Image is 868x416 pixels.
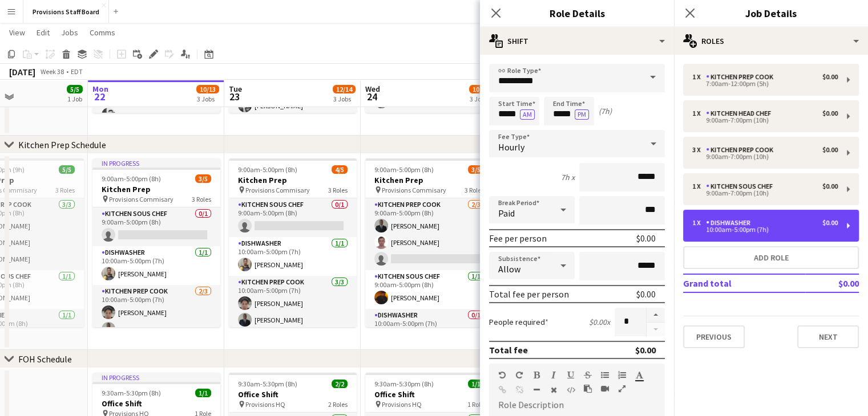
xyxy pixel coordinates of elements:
[85,25,120,40] a: Comms
[382,186,446,194] span: Provisions Commisary
[59,165,75,174] span: 5/5
[480,6,674,21] h3: Role Details
[674,27,868,55] div: Roles
[92,158,220,168] div: In progress
[489,317,548,327] label: People required
[374,165,434,174] span: 9:00am-5:00pm (8h)
[469,85,492,93] span: 10/13
[567,385,575,394] button: HTML Code
[32,25,54,40] a: Edit
[498,141,524,153] span: Hourly
[692,227,838,233] div: 10:00am-5:00pm (7h)
[706,73,778,81] div: Kitchen Prep Cook
[71,67,83,76] div: EDT
[365,84,380,94] span: Wed
[706,219,755,227] div: Dishwasher
[365,175,493,185] h3: Kitchen Prep
[92,398,220,409] h3: Office Shift
[692,154,838,160] div: 9:00am-7:00pm (10h)
[683,325,745,348] button: Previous
[229,175,357,185] h3: Kitchen Prep
[229,276,357,348] app-card-role: Kitchen Prep Cook3/310:00am-5:00pm (7h)[PERSON_NAME][PERSON_NAME]
[328,400,348,409] span: 2 Roles
[561,172,575,182] div: 7h x
[692,146,706,154] div: 3 x
[109,195,173,203] span: Provisions Commisary
[706,146,778,154] div: Kitchen Prep Cook
[332,380,348,388] span: 2/2
[480,27,674,55] div: Shift
[227,90,242,103] span: 23
[532,385,540,394] button: Horizontal Line
[575,109,589,120] button: PM
[468,380,484,388] span: 1/1
[692,219,706,227] div: 1 x
[245,186,310,194] span: Provisions Commisary
[692,109,706,117] div: 1 x
[635,344,656,356] div: $0.00
[382,400,422,409] span: Provisions HQ
[468,165,484,174] span: 3/5
[364,90,380,103] span: 24
[805,274,859,292] td: $0.00
[333,95,355,103] div: 3 Jobs
[515,370,523,380] button: Redo
[92,84,108,94] span: Mon
[822,219,838,227] div: $0.00
[692,182,706,190] div: 1 x
[635,370,643,380] button: Text Color
[683,246,859,269] button: Add role
[102,174,161,183] span: 9:00am-5:00pm (8h)
[196,85,219,93] span: 10/13
[599,106,612,116] div: (7h)
[532,370,540,380] button: Bold
[601,384,609,393] button: Insert video
[23,1,109,23] button: Provisions Staff Board
[584,370,592,380] button: Strikethrough
[374,380,434,388] span: 9:30am-5:30pm (8h)
[365,309,493,348] app-card-role: Dishwasher0/110:00am-5:00pm (7h)
[618,370,626,380] button: Ordered List
[706,109,776,117] div: Kitchen Head Chef
[92,158,220,327] app-job-card: In progress9:00am-5:00pm (8h)3/5Kitchen Prep Provisions Commisary3 RolesKitchen Sous Chef0/19:00a...
[498,370,506,380] button: Undo
[365,158,493,327] app-job-card: 9:00am-5:00pm (8h)3/5Kitchen Prep Provisions Commisary3 RolesKitchen Prep Cook2/39:00am-5:00pm (8...
[245,400,285,409] span: Provisions HQ
[822,182,838,190] div: $0.00
[92,285,220,357] app-card-role: Kitchen Prep Cook2/310:00am-5:00pm (7h)[PERSON_NAME][PERSON_NAME]
[90,27,115,38] span: Comms
[498,207,515,219] span: Paid
[229,389,357,399] h3: Office Shift
[636,288,656,300] div: $0.00
[692,117,838,123] div: 9:00am-7:00pm (10h)
[55,186,75,194] span: 3 Roles
[92,373,220,382] div: In progress
[618,384,626,393] button: Fullscreen
[18,139,106,150] div: Kitchen Prep Schedule
[195,389,211,397] span: 1/1
[238,165,297,174] span: 9:00am-5:00pm (8h)
[365,198,493,270] app-card-role: Kitchen Prep Cook2/39:00am-5:00pm (8h)[PERSON_NAME][PERSON_NAME]
[470,95,491,103] div: 3 Jobs
[192,195,211,203] span: 3 Roles
[467,400,484,409] span: 1 Role
[601,370,609,380] button: Unordered List
[520,109,535,120] button: AM
[61,27,78,38] span: Jobs
[332,165,348,174] span: 4/5
[92,184,220,194] h3: Kitchen Prep
[229,198,357,237] app-card-role: Kitchen Sous Chef0/19:00am-5:00pm (8h)
[797,325,859,348] button: Next
[9,66,35,78] div: [DATE]
[229,84,242,94] span: Tue
[567,370,575,380] button: Underline
[692,190,838,196] div: 9:00am-7:00pm (10h)
[67,85,83,93] span: 5/5
[195,174,211,183] span: 3/5
[67,95,82,103] div: 1 Job
[333,85,356,93] span: 12/14
[822,73,838,81] div: $0.00
[229,158,357,327] app-job-card: 9:00am-5:00pm (8h)4/5Kitchen Prep Provisions Commisary3 RolesKitchen Sous Chef0/19:00am-5:00pm (8...
[365,270,493,309] app-card-role: Kitchen Sous Chef1/19:00am-5:00pm (8h)[PERSON_NAME]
